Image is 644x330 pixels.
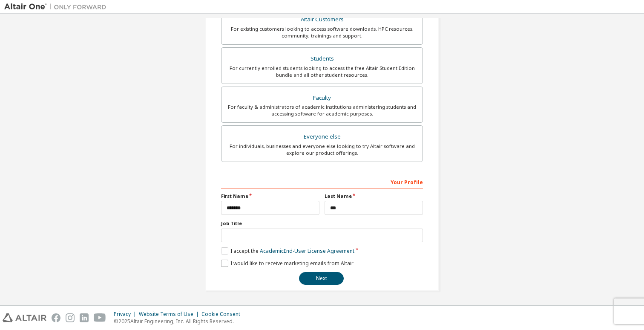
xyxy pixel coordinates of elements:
div: Students [227,53,417,65]
img: Altair One [4,3,111,11]
label: Last Name [325,193,423,200]
div: Your Profile [221,175,423,188]
div: Website Terms of Use [139,311,201,318]
div: Privacy [114,311,139,318]
div: Altair Customers [227,14,417,26]
div: For currently enrolled students looking to access the free Altair Student Edition bundle and all ... [227,65,417,78]
label: I would like to receive marketing emails from Altair [221,260,354,267]
label: I accept the [221,247,354,255]
a: Academic End-User License Agreement [260,247,354,255]
img: altair_logo.svg [3,313,46,322]
img: facebook.svg [52,313,60,322]
img: instagram.svg [66,313,75,322]
div: For existing customers looking to access software downloads, HPC resources, community, trainings ... [227,26,417,39]
div: Everyone else [227,131,417,143]
div: Faculty [227,92,417,104]
div: Cookie Consent [201,311,245,318]
img: youtube.svg [94,313,106,322]
div: For faculty & administrators of academic institutions administering students and accessing softwa... [227,104,417,117]
label: First Name [221,193,319,200]
p: © 2025 Altair Engineering, Inc. All Rights Reserved. [114,318,245,325]
div: For individuals, businesses and everyone else looking to try Altair software and explore our prod... [227,143,417,156]
label: Job Title [221,220,423,227]
img: linkedin.svg [80,313,89,322]
button: Next [299,272,344,285]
